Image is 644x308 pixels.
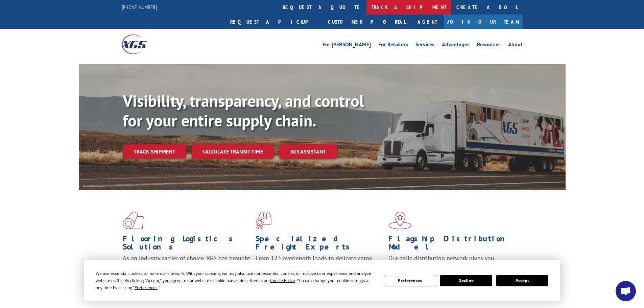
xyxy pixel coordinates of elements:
[123,144,186,159] a: Track shipment
[323,42,371,49] a: For [PERSON_NAME]
[123,235,251,254] h1: Flooring Logistics Solutions
[225,15,323,29] a: Request a pickup
[135,285,158,290] span: Preferences
[270,278,295,283] span: Cookie Policy
[415,42,434,49] a: Services
[256,235,383,254] h1: Specialized Freight Experts
[279,144,337,159] a: XGS ASSISTANT
[440,275,492,286] button: Decline
[256,254,383,284] p: From 123 overlength loads to delicate cargo, our experienced staff knows the best way to move you...
[378,42,408,49] a: For Retailers
[123,212,144,229] img: xgs-icon-total-supply-chain-intelligence-red
[442,42,470,49] a: Advantages
[84,260,560,301] div: Cookie Consent Prompt
[323,15,411,29] a: Customer Portal
[384,275,436,286] button: Preferences
[123,254,250,278] span: As an industry carrier of choice, XGS has brought innovation and dedication to flooring logistics...
[496,275,548,286] button: Accept
[411,15,444,29] a: Agent
[96,270,376,291] div: We use essential cookies to make our site work. With your consent, we may also use non-essential ...
[192,144,274,159] a: Calculate transit time
[388,254,513,270] span: Our agile distribution network gives you nationwide inventory management on demand.
[477,42,501,49] a: Resources
[122,4,157,10] a: [PHONE_NUMBER]
[616,281,636,301] a: Open chat
[388,212,412,229] img: xgs-icon-flagship-distribution-model-red
[256,212,271,229] img: xgs-icon-focused-on-flooring-red
[444,15,523,29] a: Join Our Team
[123,90,364,131] b: Visibility, transparency, and control for your entire supply chain.
[508,42,523,49] a: About
[388,235,516,254] h1: Flagship Distribution Model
